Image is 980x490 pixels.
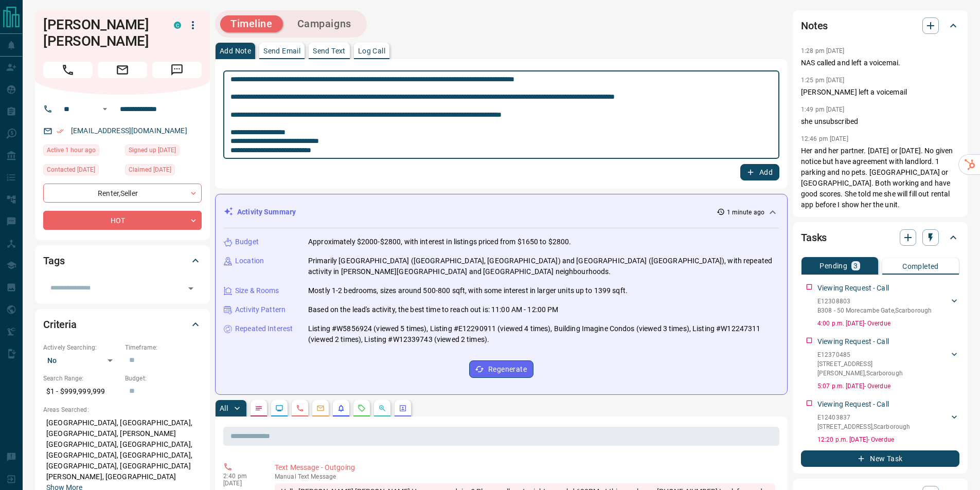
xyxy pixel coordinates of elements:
[43,374,120,383] p: Search Range:
[801,13,959,38] div: Notes
[308,304,559,315] p: Based on the lead's activity, the best time to reach out is: 11:00 AM - 12:00 PM
[275,462,775,473] p: Text Message - Outgoing
[43,383,120,400] p: $1 - $999,999,999
[308,256,779,277] p: Primarily [GEOGRAPHIC_DATA] ([GEOGRAPHIC_DATA], [GEOGRAPHIC_DATA]) and [GEOGRAPHIC_DATA] ([GEOGRA...
[801,77,845,84] p: 1:25 pm [DATE]
[801,106,845,113] p: 1:49 pm [DATE]
[817,306,932,315] p: B308 - 50 Morecambe Gate , Scarborough
[43,184,202,203] div: Renter , Seller
[47,165,95,175] span: Contacted [DATE]
[801,450,959,467] button: New Task
[43,312,202,337] div: Criteria
[313,47,346,55] p: Send Text
[43,211,202,230] div: HOT
[98,62,147,78] span: Email
[125,144,202,159] div: Sun Jul 28 2024
[237,207,296,217] p: Activity Summary
[235,304,286,315] p: Activity Pattern
[801,146,959,210] p: Her and her partner. [DATE] or [DATE]. No given notice but have agreement with landlord. 1 parkin...
[235,256,264,266] p: Location
[275,473,775,480] p: Text Message
[358,404,366,412] svg: Requests
[224,203,779,222] div: Activity Summary1 minute ago
[316,404,325,412] svg: Emails
[43,405,202,414] p: Areas Searched:
[727,208,764,217] p: 1 minute ago
[43,316,77,333] h2: Criteria
[801,47,845,55] p: 1:28 pm [DATE]
[801,17,828,34] h2: Notes
[43,16,158,49] h1: [PERSON_NAME] [PERSON_NAME]
[817,413,910,422] p: E12403837
[125,343,202,352] p: Timeframe:
[263,47,300,55] p: Send Email
[125,164,202,178] div: Tue Sep 02 2025
[235,237,259,247] p: Budget
[817,411,959,433] div: E12403837[STREET_ADDRESS],Scarborough
[129,145,176,155] span: Signed up [DATE]
[817,435,959,444] p: 12:20 p.m. [DATE] - Overdue
[129,165,171,175] span: Claimed [DATE]
[43,144,120,159] div: Tue Sep 16 2025
[469,360,533,378] button: Regenerate
[47,145,96,155] span: Active 1 hour ago
[853,262,858,269] p: 3
[43,343,120,352] p: Actively Searching:
[801,87,959,98] p: [PERSON_NAME] left a voicemail
[235,323,293,334] p: Repeated Interest
[817,295,959,317] div: E12308803B308 - 50 Morecambe Gate,Scarborough
[308,237,572,247] p: Approximately $2000-$2800, with interest in listings priced from $1650 to $2800.
[57,128,64,135] svg: Email Verified
[152,62,202,78] span: Message
[817,382,959,391] p: 5:07 p.m. [DATE] - Overdue
[99,103,111,115] button: Open
[817,297,932,306] p: E12308803
[308,323,779,345] p: Listing #W5856924 (viewed 5 times), Listing #E12290911 (viewed 4 times), Building Imagine Condos ...
[399,404,407,412] svg: Agent Actions
[817,359,949,378] p: [STREET_ADDRESS][PERSON_NAME] , Scarborough
[801,225,959,250] div: Tasks
[337,404,345,412] svg: Listing Alerts
[184,281,198,296] button: Open
[275,473,296,480] span: manual
[902,263,939,270] p: Completed
[223,480,259,487] p: [DATE]
[223,473,259,480] p: 2:40 pm
[817,350,949,359] p: E12370485
[817,348,959,380] div: E12370485[STREET_ADDRESS][PERSON_NAME],Scarborough
[43,352,120,369] div: No
[125,374,202,383] p: Budget:
[275,404,283,412] svg: Lead Browsing Activity
[287,15,362,32] button: Campaigns
[801,135,848,142] p: 12:46 pm [DATE]
[308,285,628,296] p: Mostly 1-2 bedrooms, sizes around 500-800 sqft, with some interest in larger units up to 1399 sqft.
[43,252,64,269] h2: Tags
[740,164,779,180] button: Add
[378,404,386,412] svg: Opportunities
[296,404,304,412] svg: Calls
[71,126,187,135] a: [EMAIL_ADDRESS][DOMAIN_NAME]
[817,422,910,431] p: [STREET_ADDRESS] , Scarborough
[817,319,959,328] p: 4:00 p.m. [DATE] - Overdue
[801,229,827,246] h2: Tasks
[801,116,959,127] p: she unsubscribed
[817,399,889,410] p: Viewing Request - Call
[235,285,279,296] p: Size & Rooms
[43,164,120,178] div: Mon Sep 15 2025
[43,62,93,78] span: Call
[817,283,889,294] p: Viewing Request - Call
[819,262,847,269] p: Pending
[801,58,959,68] p: NAS called and left a voicemai.
[220,405,228,412] p: All
[174,22,181,29] div: condos.ca
[43,248,202,273] div: Tags
[817,336,889,347] p: Viewing Request - Call
[220,15,283,32] button: Timeline
[358,47,385,55] p: Log Call
[220,47,251,55] p: Add Note
[255,404,263,412] svg: Notes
